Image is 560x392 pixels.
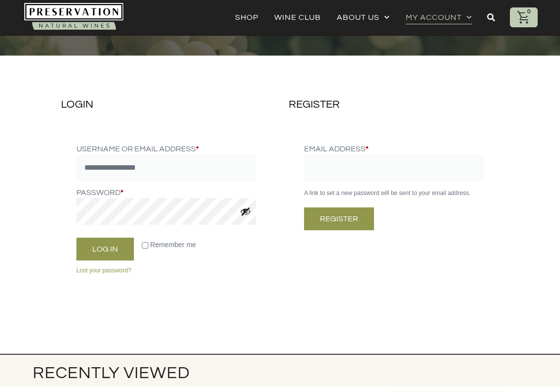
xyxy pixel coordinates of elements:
h2: Login [61,98,271,111]
a: Shop [235,10,258,24]
button: Show password [240,206,251,217]
nav: Menu [235,10,472,24]
h4: Recently Viewed [33,365,359,382]
label: Username or email address [76,143,256,154]
button: Register [304,207,374,230]
a: Wine Club [274,10,321,24]
a: About Us [337,10,390,24]
div: 0 [525,7,534,16]
a: Lost your password? [76,267,131,274]
label: Password [76,187,256,198]
label: Email address [304,143,484,154]
a: My account [406,10,472,24]
img: Natural-organic-biodynamic-wine [24,3,124,31]
button: Log in [76,238,134,261]
p: A link to set a new password will be sent to your email address. [304,188,484,198]
input: Remember me [142,242,148,249]
span: Remember me [150,241,196,249]
h2: Register [289,98,499,111]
